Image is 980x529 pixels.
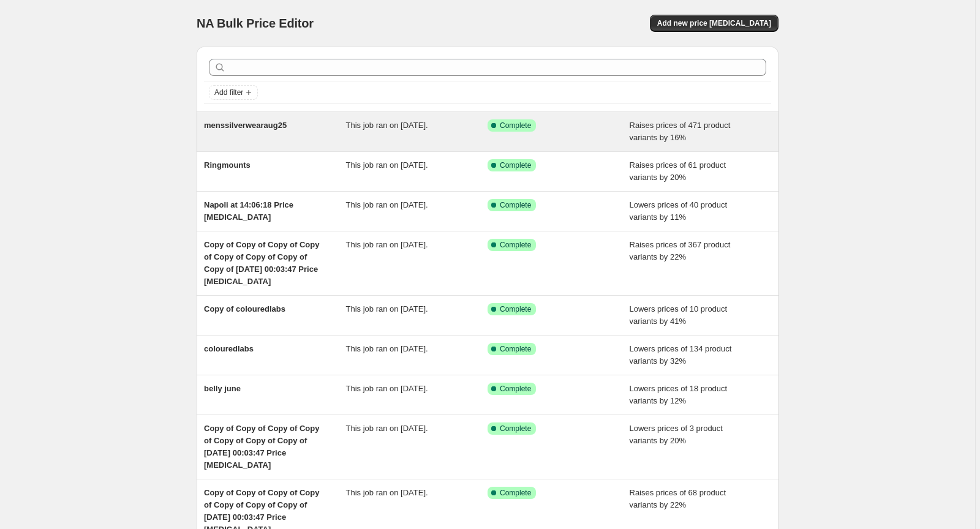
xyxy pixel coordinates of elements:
span: Complete [500,121,531,130]
span: This job ran on [DATE]. [346,488,428,497]
span: This job ran on [DATE]. [346,384,428,393]
span: This job ran on [DATE]. [346,304,428,313]
span: This job ran on [DATE]. [346,121,428,130]
span: Lowers prices of 10 product variants by 41% [630,304,728,326]
span: belly june [204,384,241,393]
span: Add filter [214,88,243,97]
span: colouredlabs [204,344,254,353]
span: Ringmounts [204,160,251,170]
span: Napoli at 14:06:18 Price [MEDICAL_DATA] [204,200,293,222]
span: Lowers prices of 18 product variants by 12% [630,384,728,405]
span: Complete [500,200,531,210]
span: This job ran on [DATE]. [346,344,428,353]
span: Complete [500,240,531,250]
span: Copy of Copy of Copy of Copy of Copy of Copy of Copy of [DATE] 00:03:47 Price [MEDICAL_DATA] [204,424,319,470]
span: Copy of Copy of Copy of Copy of Copy of Copy of Copy of Copy of [DATE] 00:03:47 Price [MEDICAL_DATA] [204,240,319,286]
span: This job ran on [DATE]. [346,240,428,249]
span: Raises prices of 61 product variants by 20% [630,160,726,182]
span: Lowers prices of 3 product variants by 20% [630,424,723,445]
span: Complete [500,488,531,498]
span: Raises prices of 471 product variants by 16% [630,121,731,142]
button: Add new price [MEDICAL_DATA] [650,15,778,32]
span: Complete [500,304,531,314]
span: This job ran on [DATE]. [346,424,428,433]
button: Add filter [209,85,258,100]
span: Raises prices of 367 product variants by 22% [630,240,731,261]
span: Add new price [MEDICAL_DATA] [657,18,771,28]
span: Lowers prices of 134 product variants by 32% [630,344,732,366]
span: Copy of colouredlabs [204,304,285,313]
span: Complete [500,344,531,354]
span: Complete [500,424,531,433]
span: Complete [500,160,531,170]
span: Raises prices of 68 product variants by 22% [630,488,726,509]
span: Complete [500,384,531,394]
span: This job ran on [DATE]. [346,160,428,170]
span: NA Bulk Price Editor [197,17,314,30]
span: menssilverwearaug25 [204,121,287,130]
span: Lowers prices of 40 product variants by 11% [630,200,728,222]
span: This job ran on [DATE]. [346,200,428,209]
